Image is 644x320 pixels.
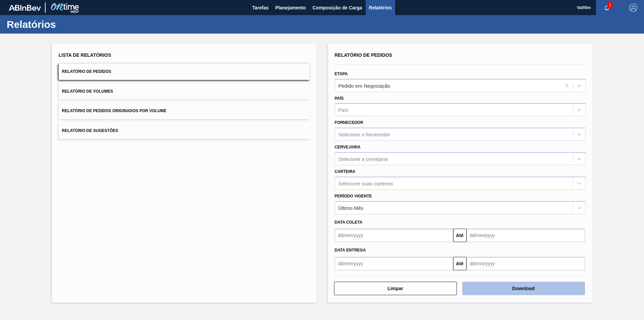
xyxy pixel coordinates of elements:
[338,107,348,113] div: País
[335,72,348,76] label: Etapa
[9,5,41,11] img: TNhmsLtSVTkK8tSr43FrP2fwEKptu5GPRR3wAAAABJRU5ErkJggg==
[467,229,585,242] input: dd/mm/yyyy
[59,83,310,100] button: Relatório de Volumes
[335,169,356,174] label: Carteira
[335,257,453,270] input: dd/mm/yyyy
[335,194,372,198] label: Período Vigente
[369,4,392,12] span: Relatórios
[335,220,363,225] span: Data coleta
[335,145,361,149] label: Cervejaria
[596,3,618,12] button: Notificações
[59,52,111,58] span: Lista de Relatórios
[59,103,310,119] button: Relatório de Pedidos Originados por Volume
[62,89,113,94] span: Relatório de Volumes
[338,132,390,137] div: Selecione o fornecedor
[629,4,637,12] img: Logout
[252,4,269,12] span: Tarefas
[338,83,390,88] div: Pedido em Negociação
[62,108,167,113] span: Relatório de Pedidos Originados por Volume
[62,69,111,74] span: Relatório de Pedidos
[453,229,467,242] button: Até
[59,123,310,139] button: Relatório de Sugestões
[62,128,118,133] span: Relatório de Sugestões
[335,248,366,253] span: Data entrega
[335,52,392,58] span: Relatório de Pedidos
[275,4,306,12] span: Planejamento
[334,282,457,295] button: Limpar
[335,96,344,101] label: País
[462,282,585,295] button: Download
[338,180,393,186] div: Selecione suas carteiras
[607,1,612,9] span: 1
[335,229,453,242] input: dd/mm/yyyy
[7,20,126,28] h1: Relatórios
[313,4,362,12] span: Composição de Carga
[467,257,585,270] input: dd/mm/yyyy
[338,205,364,211] div: Último Mês
[335,120,363,125] label: Fornecedor
[453,257,467,270] button: Até
[59,63,310,80] button: Relatório de Pedidos
[338,156,388,162] div: Selecione a cervejaria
